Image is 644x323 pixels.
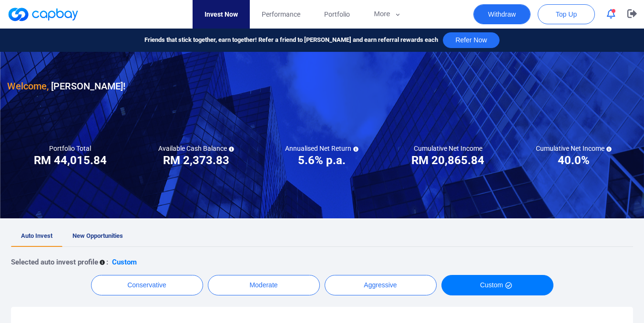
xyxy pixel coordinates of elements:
[556,10,577,19] span: Top Up
[208,275,320,295] button: Moderate
[34,153,107,168] h3: RM 44,015.84
[473,4,531,24] button: Withdraw
[558,153,590,168] h3: 40.0%
[163,153,229,168] h3: RM 2,373.83
[7,78,125,94] h3: [PERSON_NAME] !
[324,9,350,20] span: Portfolio
[538,4,595,24] button: Top Up
[158,144,234,153] h5: Available Cash Balance
[298,153,346,168] h3: 5.6% p.a.
[414,144,482,153] h5: Cumulative Net Income
[112,256,137,268] p: Custom
[21,232,52,239] span: Auto Invest
[536,144,612,153] h5: Cumulative Net Income
[91,275,203,295] button: Conservative
[411,153,484,168] h3: RM 20,865.84
[144,35,438,45] span: Friends that stick together, earn together! Refer a friend to [PERSON_NAME] and earn referral rew...
[262,9,300,20] span: Performance
[7,80,49,92] span: Welcome,
[11,256,98,268] p: Selected auto invest profile
[106,256,108,268] p: :
[285,144,358,153] h5: Annualised Net Return
[325,275,437,295] button: Aggressive
[441,275,553,295] button: Custom
[72,232,123,239] span: New Opportunities
[49,144,91,153] h5: Portfolio Total
[443,32,499,48] button: Refer Now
